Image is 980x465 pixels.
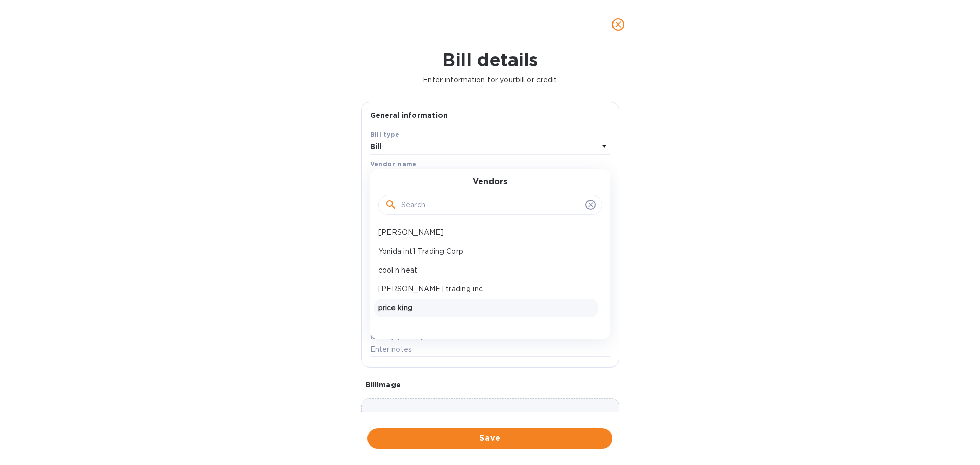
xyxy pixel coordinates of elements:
input: Enter notes [370,342,610,357]
p: Yonida int'l Trading Corp [378,246,594,257]
b: Bill [370,142,382,151]
b: General information [370,111,448,119]
p: Select vendor name [370,171,442,182]
span: Save [376,432,604,445]
p: Enter information for your bill or credit [8,75,972,85]
p: Bill image [365,380,615,390]
h1: Bill details [8,49,972,70]
p: princess Futures Inc [378,322,594,332]
label: Notes (optional) [370,334,424,340]
button: Save [367,428,612,449]
h3: Vendors [473,177,507,187]
button: close [606,12,630,37]
b: Bill type [370,131,400,138]
p: cool n heat [378,265,594,276]
input: Search [401,198,581,213]
p: [PERSON_NAME] [378,227,594,238]
p: price king [378,303,594,313]
p: [PERSON_NAME] trading inc. [378,284,594,295]
b: Vendor name [370,160,417,168]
